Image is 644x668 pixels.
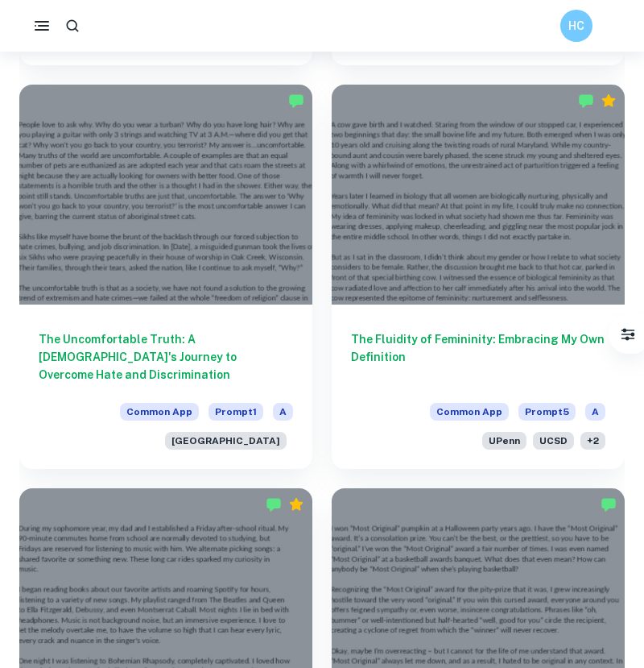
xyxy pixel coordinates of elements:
div: Premium [288,496,304,512]
span: Prompt 5 [518,403,576,421]
div: Premium [601,93,617,109]
span: Prompt 1 [208,403,263,421]
span: + 2 [580,432,605,450]
img: Marked [266,496,282,512]
a: The Fluidity of Femininity: Embracing My Own DefinitionCommon AppPrompt5AUPennUCSD+2 [332,85,625,469]
img: Marked [288,93,304,109]
a: The Uncomfortable Truth: A [DEMOGRAPHIC_DATA]'s Journey to Overcome Hate and DiscriminationCommon... [19,85,312,469]
button: Filter [612,318,644,351]
img: Marked [578,93,594,109]
span: Common App [120,403,199,421]
h6: The Fluidity of Femininity: Embracing My Own Definition [351,330,605,384]
span: UPenn [482,432,526,450]
span: UCSD [533,432,574,450]
img: Marked [601,496,617,512]
button: HC [560,10,592,42]
span: A [273,403,293,421]
h6: The Uncomfortable Truth: A [DEMOGRAPHIC_DATA]'s Journey to Overcome Hate and Discrimination [39,330,293,384]
span: [GEOGRAPHIC_DATA] [165,432,287,450]
h6: HC [568,17,586,35]
span: A [585,403,605,421]
span: Common App [430,403,509,421]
